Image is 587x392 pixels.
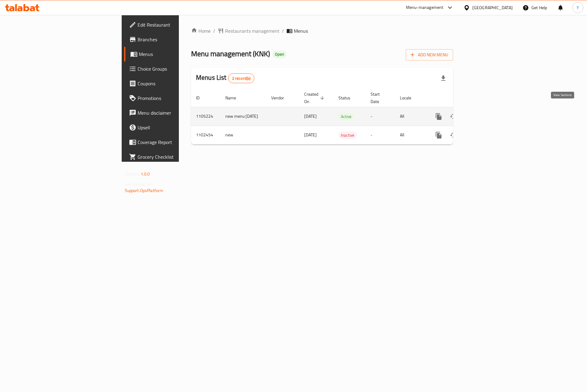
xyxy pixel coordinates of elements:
[138,36,215,43] span: Branches
[138,109,215,116] span: Menu disclaimer
[124,91,220,105] a: Promotions
[220,126,266,144] td: new
[124,32,220,47] a: Branches
[366,107,395,126] td: -
[196,73,254,83] h2: Menus List
[338,113,354,120] span: Active
[338,94,358,102] span: Status
[294,27,308,35] span: Menus
[138,21,215,28] span: Edit Restaurant
[138,80,215,87] span: Coupons
[124,17,220,32] a: Edit Restaurant
[366,126,395,144] td: -
[472,4,513,11] div: [GEOGRAPHIC_DATA]
[191,89,495,145] table: enhanced table
[338,113,354,120] div: Active
[218,27,279,35] a: Restaurants management
[191,27,453,35] nav: breadcrumb
[138,153,215,161] span: Grocery Checklist
[125,180,153,188] span: Get support on:
[431,128,446,142] button: more
[411,51,448,59] span: Add New Menu
[395,107,426,126] td: All
[124,150,220,164] a: Grocery Checklist
[125,187,164,194] a: Support.OpsPlatform
[141,170,150,178] span: 1.0.0
[124,135,220,150] a: Coverage Report
[124,76,220,91] a: Coupons
[272,51,286,58] div: Open
[446,109,461,124] button: Change Status
[406,49,453,61] button: Add New Menu
[577,4,579,11] span: Y
[220,107,266,126] td: new menu [DATE]
[228,73,255,83] div: Total records count
[225,27,279,35] span: Restaurants management
[272,52,286,57] span: Open
[406,4,444,11] div: Menu-management
[139,50,215,58] span: Menus
[191,47,270,61] span: Menu management ( KNK )
[304,131,317,139] span: [DATE]
[304,91,326,105] span: Created On
[282,27,284,35] li: /
[124,61,220,76] a: Choice Groups
[371,91,388,105] span: Start Date
[395,126,426,144] td: All
[271,94,292,102] span: Vendor
[138,65,215,72] span: Choice Groups
[338,131,357,139] div: Inactive
[124,120,220,135] a: Upsell
[138,94,215,102] span: Promotions
[426,89,495,107] th: Actions
[225,94,244,102] span: Name
[338,132,357,139] span: Inactive
[124,105,220,120] a: Menu disclaimer
[446,128,461,142] button: Change Status
[196,94,208,102] span: ID
[304,112,317,120] span: [DATE]
[431,109,446,124] button: more
[400,94,419,102] span: Locale
[125,170,140,178] span: Version:
[138,139,215,146] span: Coverage Report
[138,124,215,131] span: Upsell
[228,76,254,81] span: 2 record(s)
[124,47,220,61] a: Menus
